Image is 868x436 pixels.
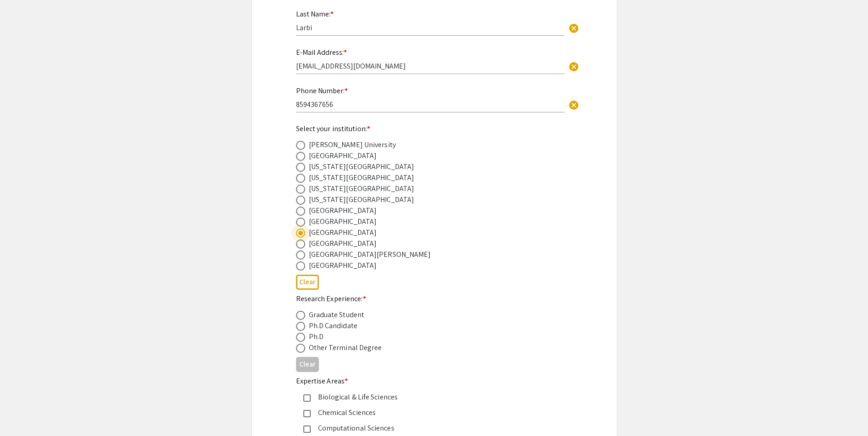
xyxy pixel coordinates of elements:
[565,19,583,37] button: Clear
[296,48,347,57] mat-label: E-Mail Address:
[296,23,565,32] input: Type Here
[309,249,431,260] div: [GEOGRAPHIC_DATA][PERSON_NAME]
[296,9,334,19] mat-label: Last Name:
[296,275,319,290] button: Clear
[309,238,377,249] div: [GEOGRAPHIC_DATA]
[565,95,583,113] button: Clear
[296,124,371,133] mat-label: Select your institution:
[568,23,579,34] span: cancel
[296,61,565,71] input: Type Here
[296,294,366,303] mat-label: Research Experience:
[296,357,319,372] button: Clear
[296,376,348,386] mat-label: Expertise Areas
[311,407,550,418] div: Chemical Sciences
[309,183,415,194] div: [US_STATE][GEOGRAPHIC_DATA]
[565,57,583,75] button: Clear
[568,100,579,111] span: cancel
[296,86,348,96] mat-label: Phone Number:
[311,392,550,403] div: Biological & Life Sciences
[309,172,415,183] div: [US_STATE][GEOGRAPHIC_DATA]
[568,61,579,72] span: cancel
[309,194,415,205] div: [US_STATE][GEOGRAPHIC_DATA]
[309,309,365,320] div: Graduate Student
[309,161,415,172] div: [US_STATE][GEOGRAPHIC_DATA]
[309,331,323,342] div: Ph.D
[309,320,357,331] div: Ph.D Candidate
[309,227,377,238] div: [GEOGRAPHIC_DATA]
[309,150,377,161] div: [GEOGRAPHIC_DATA]
[309,139,396,150] div: [PERSON_NAME] University
[7,395,39,429] iframe: Chat
[296,100,565,109] input: Type Here
[309,260,377,271] div: [GEOGRAPHIC_DATA]
[309,342,382,353] div: Other Terminal Degree
[311,423,550,434] div: Computational Sciences
[309,205,377,216] div: [GEOGRAPHIC_DATA]
[309,216,377,227] div: [GEOGRAPHIC_DATA]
